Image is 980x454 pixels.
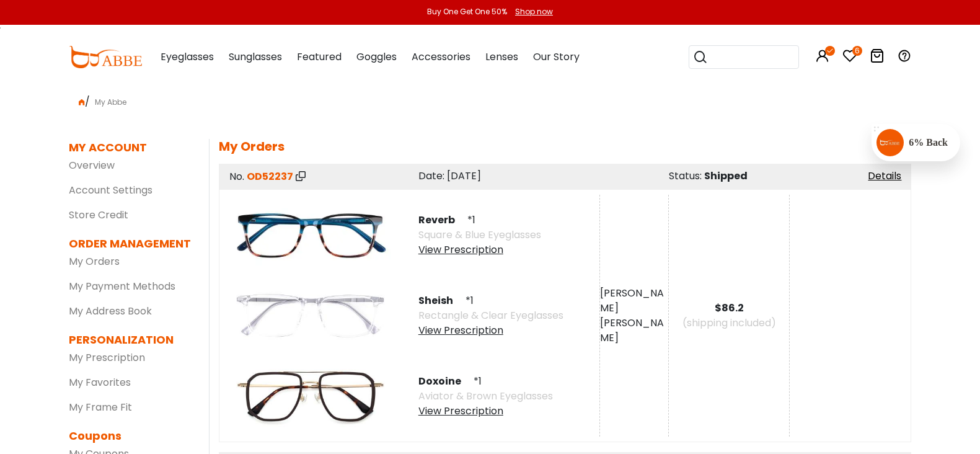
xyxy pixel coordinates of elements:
img: product image [230,195,391,275]
dt: MY ACCOUNT [69,139,147,156]
a: Store Credit [69,208,128,222]
div: [PERSON_NAME] [600,286,669,316]
span: Status: [669,169,702,183]
a: My Address Book [69,304,152,318]
dt: Coupons [69,427,191,444]
div: $86.2 [669,301,789,316]
img: home.png [79,99,85,105]
a: Overview [69,158,115,172]
span: Accessories [412,50,470,64]
a: Shop now [509,6,553,17]
span: My Abbe [90,97,131,107]
a: My Frame Fit [69,400,132,414]
a: My Favorites [69,375,131,389]
i: 6 [852,46,862,56]
a: Details [868,169,901,183]
div: View Prescription [418,323,563,338]
dt: ORDER MANAGEMENT [69,235,191,252]
a: Account Settings [69,183,152,197]
span: Rectangle & Clear Eyeglasses [418,308,563,323]
span: Featured [297,50,342,64]
h5: My Orders [219,139,911,154]
div: Buy One Get One 50% [427,6,507,17]
img: product image [230,356,391,437]
span: Doxoine [418,374,471,388]
span: Lenses [485,50,518,64]
span: Sunglasses [229,50,282,64]
span: Eyeglasses [161,50,214,64]
span: Goggles [356,50,397,64]
span: [DATE] [447,169,481,183]
span: No. [229,169,244,184]
a: 6 [842,51,857,65]
span: Sheish [418,293,463,308]
div: / [69,89,912,109]
span: Reverb [418,213,465,227]
span: Square & Blue Eyeglasses [418,228,541,242]
span: Date: [418,169,444,183]
div: View Prescription [418,404,553,419]
div: View Prescription [418,243,541,257]
div: [PERSON_NAME] [600,316,669,345]
img: abbeglasses.com [69,46,142,68]
div: (shipping included) [669,316,789,331]
a: My Orders [69,254,120,269]
dt: PERSONALIZATION [69,331,191,348]
span: Our Story [533,50,580,64]
img: product image [230,275,391,356]
span: Shipped [704,169,748,183]
a: My Prescription [69,350,145,365]
div: Shop now [515,6,553,17]
span: Aviator & Brown Eyeglasses [418,389,553,403]
span: OD52237 [247,169,293,184]
a: My Payment Methods [69,279,175,293]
